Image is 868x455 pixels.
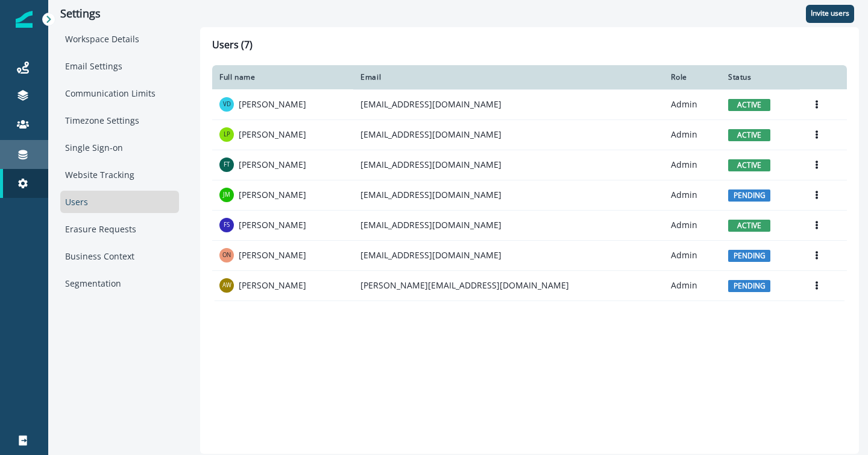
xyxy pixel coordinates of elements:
[353,150,664,180] td: [EMAIL_ADDRESS][DOMAIN_NAME]
[664,150,721,180] td: Admin
[353,210,664,240] td: [EMAIL_ADDRESS][DOMAIN_NAME]
[223,192,230,198] div: Johnny Mullen
[353,180,664,210] td: [EMAIL_ADDRESS][DOMAIN_NAME]
[728,280,770,292] span: pending
[728,159,770,171] span: active
[728,220,770,232] span: active
[239,159,306,171] p: [PERSON_NAME]
[224,222,230,228] div: Frank Sarnie
[664,119,721,150] td: Admin
[60,109,179,132] div: Timezone Settings
[60,136,179,159] div: Single Sign-on
[239,98,306,110] p: [PERSON_NAME]
[807,216,826,234] button: Options
[60,272,179,294] div: Segmentation
[807,156,826,174] button: Options
[353,240,664,270] td: [EMAIL_ADDRESS][DOMAIN_NAME]
[671,72,714,82] div: Role
[239,219,306,231] p: [PERSON_NAME]
[807,95,826,113] button: Options
[224,132,230,138] div: LeAndra Pitts
[664,180,721,210] td: Admin
[60,191,179,213] div: Users
[212,39,847,56] h1: Users (7)
[353,119,664,150] td: [EMAIL_ADDRESS][DOMAIN_NAME]
[239,249,306,261] p: [PERSON_NAME]
[219,72,346,82] div: Full name
[239,189,306,201] p: [PERSON_NAME]
[222,282,231,288] div: Alicia Wilson
[60,164,179,186] div: Website Tracking
[811,9,849,17] p: Invite users
[360,72,656,82] div: Email
[60,28,179,50] div: Workspace Details
[60,218,179,240] div: Erasure Requests
[807,186,826,204] button: Options
[60,55,179,77] div: Email Settings
[728,129,770,141] span: active
[728,189,770,202] span: pending
[728,99,770,111] span: active
[664,270,721,301] td: Admin
[224,162,230,168] div: Folarin Tella
[223,101,231,107] div: Vic Davis
[664,89,721,119] td: Admin
[60,7,179,21] p: Settings
[60,82,179,104] div: Communication Limits
[60,245,179,267] div: Business Context
[16,11,33,28] img: Inflection
[239,279,306,291] p: [PERSON_NAME]
[806,5,854,23] button: Invite users
[728,72,793,82] div: Status
[728,250,770,262] span: pending
[222,252,231,258] div: Oak Nguyen
[353,270,664,301] td: [PERSON_NAME][EMAIL_ADDRESS][DOMAIN_NAME]
[239,129,306,141] p: [PERSON_NAME]
[353,89,664,119] td: [EMAIL_ADDRESS][DOMAIN_NAME]
[664,240,721,270] td: Admin
[807,276,826,294] button: Options
[664,210,721,240] td: Admin
[807,126,826,144] button: Options
[807,246,826,264] button: Options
